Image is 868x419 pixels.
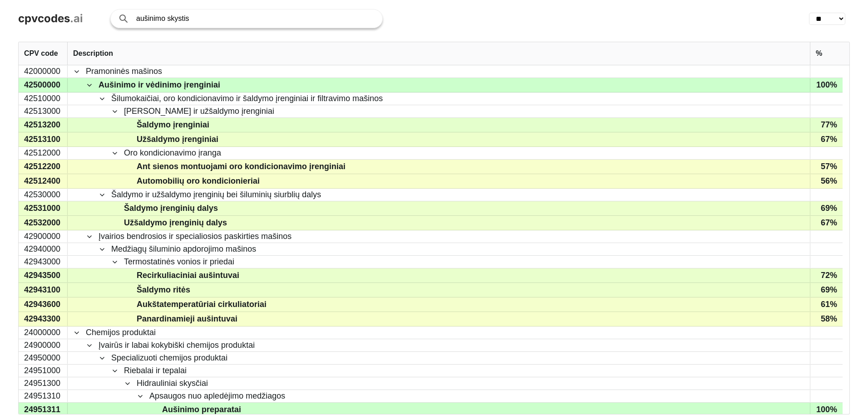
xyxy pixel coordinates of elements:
[810,283,843,297] div: 69%
[70,12,83,25] span: .ai
[111,244,256,255] span: Medžiagų šiluminio apdorojimo mašinos
[124,147,221,159] span: Oro kondicionavimo įranga
[19,189,68,201] div: 42530000
[19,297,68,312] div: 42943600
[73,49,113,58] span: Description
[19,268,68,283] div: 42943500
[19,65,68,78] div: 42000000
[111,93,383,104] span: Šilumokaičiai, oro kondicionavimo ir šaldymo įrenginiai ir filtravimo mašinos
[810,216,843,230] div: 67%
[810,118,843,132] div: 77%
[136,10,373,28] input: Search products or services...
[111,189,321,200] span: Šaldymo ir užšaldymo įrenginių bei šiluminių siurblių dalys
[24,49,58,58] span: CPV code
[19,174,68,188] div: 42512400
[124,256,234,268] span: Termostatinės vonios ir priedai
[810,403,843,417] div: 100%
[19,283,68,297] div: 42943100
[111,352,227,364] span: Specializuoti chemijos produktai
[19,352,68,364] div: 24950000
[19,230,68,243] div: 42900000
[124,365,187,376] span: Riebalai ir tepalai
[137,378,208,389] span: Hidrauliniai skysčiai
[810,201,843,215] div: 69%
[124,202,218,215] span: Šaldymo įrenginių dalys
[137,298,266,311] span: Aukštatemperatūriai cirkuliatoriai
[86,327,156,338] span: Chemijos produktai
[137,133,218,146] span: Užšaldymo įrenginiai
[19,390,68,402] div: 24951310
[19,256,68,268] div: 42943000
[162,403,241,416] span: Aušinimo preparatai
[19,132,68,146] div: 42513100
[19,78,68,92] div: 42500000
[137,312,237,326] span: Panardinamieji aušintuvai
[19,160,68,174] div: 42512200
[99,231,291,242] span: Įvairios bendrosios ir specialiosios paskirties mašinos
[816,49,822,58] span: %
[99,340,255,351] span: Įvairūs ir labai kokybiški chemijos produktai
[86,66,162,77] span: Pramoninės mašinos
[137,175,260,188] span: Automobilių oro kondicionieriai
[137,160,345,173] span: Ant sienos montuojami oro kondicionavimo įrenginiai
[810,312,843,326] div: 58%
[810,297,843,312] div: 61%
[137,283,190,297] span: Šaldymo ritės
[19,118,68,132] div: 42513200
[19,105,68,117] div: 42513000
[18,12,70,25] span: cpvcodes
[124,216,227,229] span: Užšaldymo įrenginių dalys
[149,390,285,402] span: Apsaugos nuo apledėjimo medžiagos
[124,106,274,117] span: [PERSON_NAME] ir užšaldymo įrenginiai
[137,269,239,282] span: Recirkuliaciniai aušintuvai
[19,377,68,390] div: 24951300
[19,201,68,215] div: 42531000
[137,118,209,132] span: Šaldymo įrenginiai
[810,160,843,174] div: 57%
[19,403,68,417] div: 24951311
[19,365,68,377] div: 24951000
[19,339,68,351] div: 24900000
[810,78,843,92] div: 100%
[19,326,68,339] div: 24000000
[19,216,68,230] div: 42532000
[19,243,68,255] div: 42940000
[99,78,220,92] span: Aušinimo ir vėdinimo įrenginiai
[810,132,843,146] div: 67%
[19,93,68,105] div: 42510000
[810,174,843,188] div: 56%
[19,147,68,159] div: 42512000
[19,312,68,326] div: 42943300
[18,12,83,25] a: cpvcodes.ai
[810,268,843,283] div: 72%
